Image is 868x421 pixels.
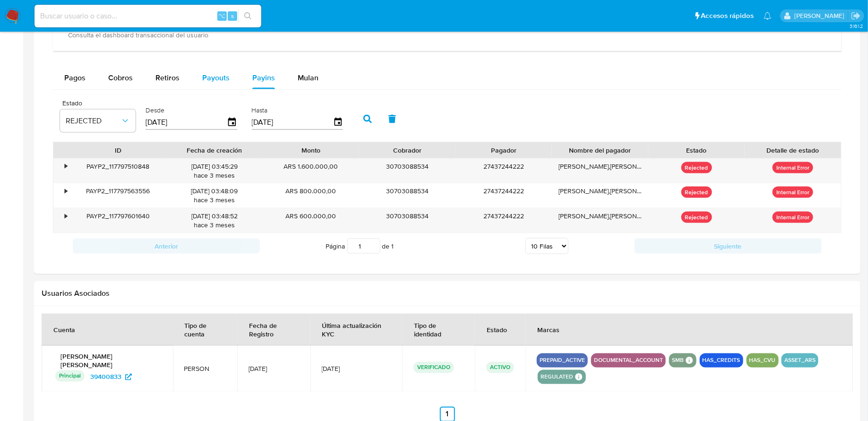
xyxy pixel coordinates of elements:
span: ⌥ [218,11,225,20]
a: Salir [851,11,861,21]
a: Notificaciones [764,12,772,20]
input: Buscar usuario o caso... [34,10,261,22]
span: s [231,11,234,20]
p: fabricio.bottalo@mercadolibre.com [794,11,848,20]
span: Accesos rápidos [701,11,754,21]
button: search-icon [238,9,258,23]
span: 3.161.2 [850,22,863,30]
h2: Usuarios Asociados [42,289,853,298]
